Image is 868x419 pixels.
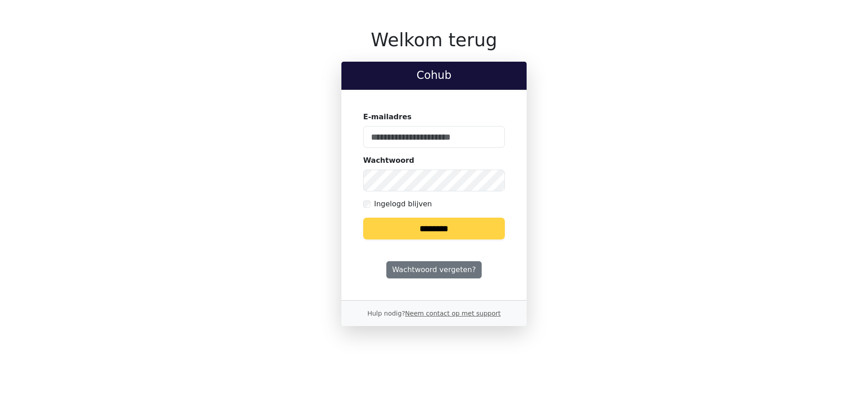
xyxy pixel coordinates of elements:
a: Wachtwoord vergeten? [386,261,482,278]
h2: Cohub [349,69,519,82]
h1: Welkom terug [341,29,527,51]
a: Neem contact op met support [405,310,500,317]
label: Ingelogd blijven [374,199,432,209]
label: Wachtwoord [363,155,414,166]
small: Hulp nodig? [367,310,501,317]
label: E-mailadres [363,112,412,122]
